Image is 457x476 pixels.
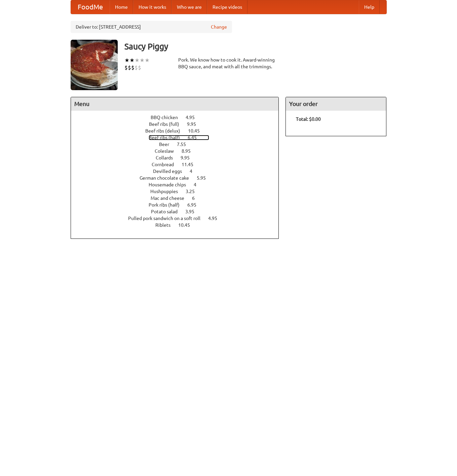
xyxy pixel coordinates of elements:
div: Pork. We know how to cook it. Award-winning BBQ sauce, and meat with all the trimmings. [178,57,279,70]
span: BBQ chicken [151,115,185,120]
a: Riblets 10.45 [155,222,202,228]
span: Beef ribs (half) [149,135,187,140]
a: How it works [133,0,172,14]
a: Potato salad 3.95 [151,209,207,214]
span: Beef ribs (delux) [145,128,187,134]
span: 4.95 [208,216,224,221]
h3: Saucy Piggy [124,40,387,53]
a: Beef ribs (delux) 10.45 [145,128,212,134]
a: Beer 7.55 [159,142,198,147]
span: 3.95 [185,209,201,214]
a: Beef ribs (full) 9.95 [149,121,208,127]
li: $ [135,64,138,71]
span: 10.45 [178,222,197,228]
span: 7.55 [177,142,193,147]
li: ★ [129,57,135,64]
img: angular.jpg [71,40,118,90]
span: 4 [190,169,199,174]
span: Beef ribs (full) [149,121,186,127]
a: Who we are [172,0,207,14]
a: Pulled pork sandwich on a soft roll 4.95 [128,216,230,221]
a: Hushpuppies 3.25 [150,189,207,194]
span: 4.95 [186,115,201,120]
span: Collards [156,155,180,160]
div: Deliver to: [STREET_ADDRESS] [71,21,232,33]
a: Cornbread 11.45 [152,162,206,167]
a: Pork ribs (half) 6.95 [149,202,209,208]
a: BBQ chicken 4.95 [151,115,207,120]
li: $ [131,64,135,71]
span: 4 [194,182,203,187]
a: Devilled eggs 4 [153,169,205,174]
span: 9.95 [187,121,203,127]
li: $ [124,64,128,71]
a: Change [211,24,227,30]
a: FoodMe [71,0,110,14]
span: 11.45 [182,162,200,167]
span: Pulled pork sandwich on a soft roll [128,216,207,221]
li: ★ [135,57,140,64]
a: German chocolate cake 5.95 [140,175,218,181]
span: 3.25 [186,189,201,194]
span: Pork ribs (half) [149,202,186,208]
span: 9.95 [181,155,196,160]
span: Devilled eggs [153,169,189,174]
span: Cornbread [152,162,181,167]
span: Hushpuppies [150,189,185,194]
span: 8.95 [182,148,197,154]
span: Potato salad [151,209,184,214]
span: Housemade chips [149,182,193,187]
a: Help [359,0,380,14]
span: German chocolate cake [140,175,196,181]
span: Mac and cheese [151,195,191,201]
span: 6 [192,195,201,201]
a: Collards 9.95 [156,155,202,160]
b: Total: $0.00 [296,116,321,122]
span: Coleslaw [155,148,181,154]
a: Beef ribs (half) 6.45 [149,135,209,140]
a: Housemade chips 4 [149,182,209,187]
h4: Your order [286,97,386,111]
span: Riblets [155,222,177,228]
a: Coleslaw 8.95 [155,148,203,154]
span: Beer [159,142,176,147]
li: $ [138,64,141,71]
li: ★ [124,57,129,64]
a: Mac and cheese 6 [151,195,207,201]
span: 6.45 [188,135,203,140]
li: ★ [140,57,145,64]
a: Home [110,0,133,14]
span: 10.45 [188,128,206,134]
span: 6.95 [187,202,203,208]
li: ★ [145,57,150,64]
span: 5.95 [197,175,213,181]
h4: Menu [71,97,279,111]
li: $ [128,64,131,71]
a: Recipe videos [207,0,247,14]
